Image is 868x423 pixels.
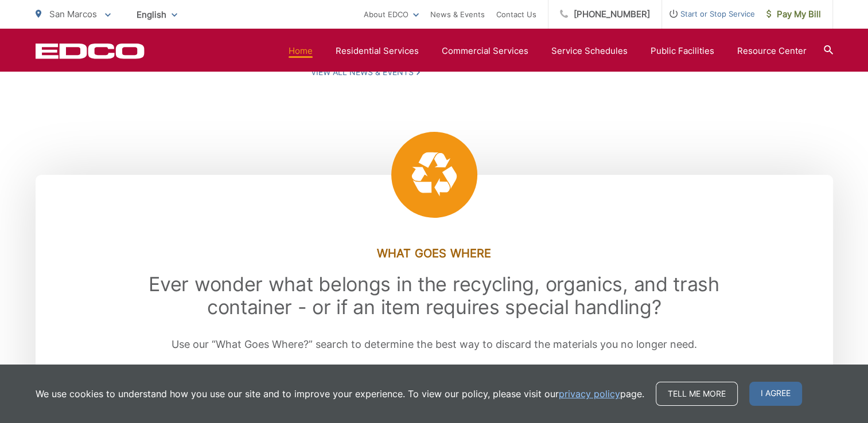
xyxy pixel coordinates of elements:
[766,7,821,21] span: Pay My Bill
[496,7,536,21] a: Contact Us
[656,382,738,406] a: Tell me more
[559,387,620,401] a: privacy policy
[36,43,145,59] a: EDCD logo. Return to the homepage.
[36,387,644,401] p: We use cookies to understand how you use our site and to improve your experience. To view our pol...
[104,273,764,319] h2: Ever wonder what belongs in the recycling, organics, and trash container - or if an item requires...
[128,5,186,25] span: English
[104,336,764,353] p: Use our “What Goes Where?” search to determine the best way to discard the materials you no longe...
[364,7,419,21] a: About EDCO
[289,44,313,58] a: Home
[311,67,420,77] a: View All News & Events
[442,44,528,58] a: Commercial Services
[737,44,807,58] a: Resource Center
[49,9,97,19] span: San Marcos
[749,382,802,406] span: I agree
[551,44,628,58] a: Service Schedules
[336,44,419,58] a: Residential Services
[104,246,764,260] h3: What Goes Where
[430,7,485,21] a: News & Events
[651,44,714,58] a: Public Facilities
